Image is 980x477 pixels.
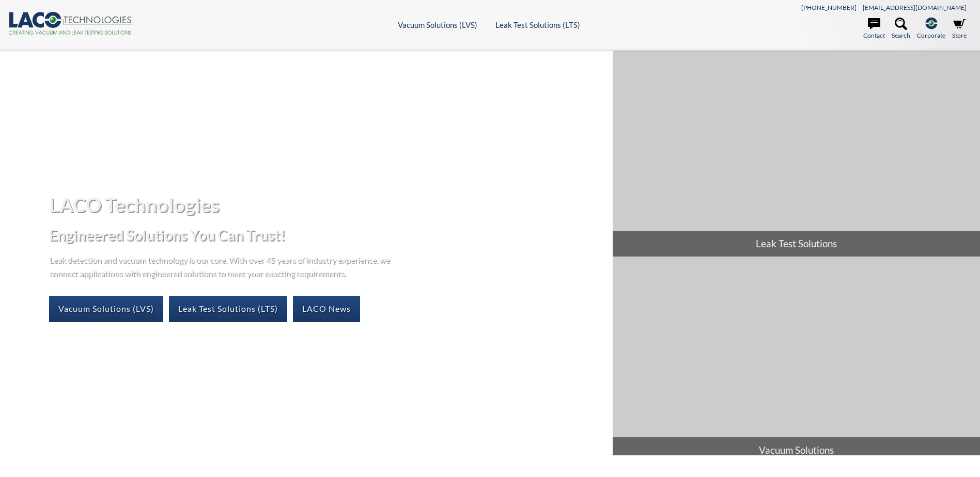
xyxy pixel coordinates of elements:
a: Leak Test Solutions (LTS) [495,20,580,29]
span: Corporate [917,30,945,40]
a: Vacuum Solutions (LVS) [398,20,477,29]
a: Store [952,18,967,40]
a: Contact [863,18,885,40]
a: Leak Test Solutions (LTS) [169,296,287,322]
a: LACO News [293,296,360,322]
span: Vacuum Solutions [613,437,980,463]
a: Search [892,18,910,40]
a: Leak Test Solutions [613,51,980,257]
h2: Engineered Solutions You Can Trust! [49,226,604,245]
a: Vacuum Solutions (LVS) [49,296,163,322]
a: [EMAIL_ADDRESS][DOMAIN_NAME] [863,4,967,11]
a: Vacuum Solutions [613,257,980,463]
p: Leak detection and vacuum technology is our core. With over 45 years of industry experience, we c... [49,253,395,279]
h1: LACO Technologies [49,192,604,217]
a: [PHONE_NUMBER] [801,4,857,11]
span: Leak Test Solutions [613,231,980,257]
